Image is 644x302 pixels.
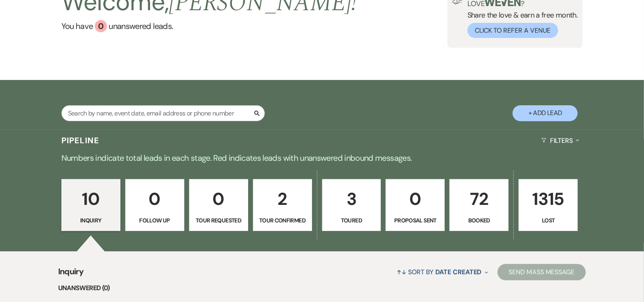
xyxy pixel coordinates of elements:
p: Tour Confirmed [258,216,307,225]
button: Filters [538,130,583,151]
a: You have 0 unanswered leads. [61,20,357,32]
p: Toured [327,216,376,225]
button: + Add Lead [513,105,578,121]
li: Unanswered (0) [58,283,586,293]
span: Inquiry [58,265,84,283]
input: Search by name, event date, email address or phone number [61,105,265,121]
h3: Pipeline [61,135,100,146]
p: 10 [67,185,115,213]
p: Proposal Sent [391,216,439,225]
p: 0 [391,185,439,213]
button: Sort By Date Created [393,261,491,283]
p: 3 [327,185,376,213]
div: 0 [95,20,107,32]
a: 0Proposal Sent [386,179,445,231]
p: Inquiry [67,216,115,225]
a: 0Tour Requested [189,179,248,231]
p: Booked [455,216,503,225]
a: 10Inquiry [61,179,120,231]
span: Date Created [436,268,482,276]
p: 2 [258,185,307,213]
p: 72 [455,185,503,213]
p: Follow Up [131,216,179,225]
p: 0 [131,185,179,213]
a: 2Tour Confirmed [253,179,312,231]
p: Lost [524,216,572,225]
a: 3Toured [322,179,381,231]
p: Numbers indicate total leads in each stage. Red indicates leads with unanswered inbound messages. [29,151,615,164]
span: ↑↓ [397,268,406,276]
a: 0Follow Up [125,179,184,231]
a: 72Booked [450,179,509,231]
p: Tour Requested [194,216,243,225]
p: 1315 [524,185,572,213]
p: 0 [194,185,243,213]
button: Click to Refer a Venue [467,23,558,38]
button: Send Mass Message [498,264,586,280]
a: 1315Lost [519,179,578,231]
